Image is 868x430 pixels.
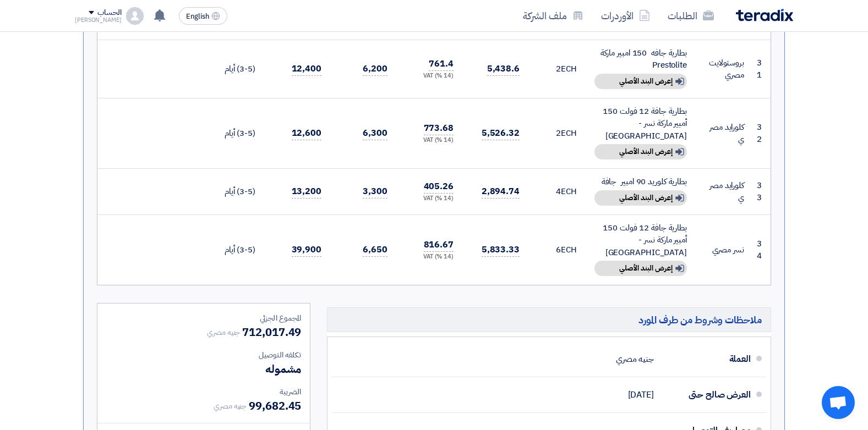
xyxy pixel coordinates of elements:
[363,185,387,199] span: 3,300
[424,180,454,194] span: 405.26
[528,40,586,98] td: ECH
[292,243,321,257] span: 39,900
[592,3,659,29] a: الأوردرات
[363,62,387,76] span: 6,200
[363,126,387,140] span: 6,300
[696,214,753,285] td: نسر مصري
[207,98,264,169] td: (3-5) أيام
[106,386,301,398] div: الضريبة
[242,324,301,340] span: 712,017.49
[514,3,592,29] a: ملف الشركة
[405,136,454,145] div: (14 %) VAT
[405,194,454,203] div: (14 %) VAT
[696,169,753,215] td: كلورايد مصري
[594,144,687,159] div: إعرض البند الأصلي
[594,222,687,259] div: بطارية جافة 12 فولت 150 أمبير ماركة نسر - [GEOGRAPHIC_DATA]
[207,169,264,215] td: (3-5) أيام
[753,214,771,285] td: 34
[736,9,793,21] img: Teradix logo
[556,127,561,139] span: 2
[424,238,454,252] span: 816.67
[528,214,586,285] td: ECH
[363,243,387,257] span: 6,650
[106,312,301,324] div: المجموع الجزئي
[753,169,771,215] td: 33
[753,98,771,169] td: 32
[405,252,454,262] div: (14 %) VAT
[75,17,122,23] div: [PERSON_NAME]
[594,190,687,206] div: إعرض البند الأصلي
[249,398,301,414] span: 99,682.45
[482,126,520,140] span: 5,526.32
[528,169,586,215] td: ECH
[753,40,771,98] td: 31
[628,389,654,400] span: [DATE]
[616,349,654,370] div: جنيه مصري
[663,346,751,372] div: العملة
[594,261,687,276] div: إعرض البند الأصلي
[594,175,687,188] div: بطارية كلوريد 90 امبير جافة
[424,122,454,135] span: 773.68
[659,3,723,29] a: الطلبات
[292,62,321,76] span: 12,400
[207,40,264,98] td: (3-5) أيام
[179,7,227,25] button: English
[696,98,753,169] td: كلورايد مصري
[405,71,454,81] div: (14 %) VAT
[126,7,144,25] img: profile_test.png
[327,307,771,332] h5: ملاحظات وشروط من طرف المورد
[487,62,520,76] span: 5,438.6
[106,349,301,361] div: تكلفه التوصيل
[594,105,687,142] div: بطارية جافة 12 فولت 150 أمبير ماركة نسر - [GEOGRAPHIC_DATA]
[292,126,321,140] span: 12,600
[214,400,247,412] span: جنيه مصري
[594,74,687,89] div: إعرض البند الأصلي
[186,13,209,20] span: English
[292,185,321,199] span: 13,200
[594,47,687,71] div: بطارية جافه 150 امبير ماركة Prestolite
[482,185,520,199] span: 2,894.74
[207,214,264,285] td: (3-5) أيام
[556,244,561,256] span: 6
[97,8,121,18] div: الحساب
[696,40,753,98] td: بروستولايت مصري
[429,57,454,71] span: 761.4
[663,382,751,408] div: العرض صالح حتى
[482,243,520,257] span: 5,833.33
[207,327,240,338] span: جنيه مصري
[265,361,301,377] span: مشموله
[556,63,561,75] span: 2
[556,185,561,197] span: 4
[528,98,586,169] td: ECH
[822,386,855,419] a: Open chat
